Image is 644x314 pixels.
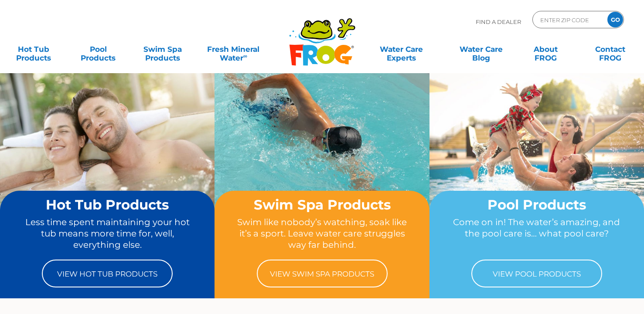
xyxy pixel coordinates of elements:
p: Find A Dealer [476,11,521,33]
input: Zip Code Form [539,14,598,26]
h2: Pool Products [446,197,627,212]
p: Less time spent maintaining your hot tub means more time for, well, everything else. [17,216,198,251]
img: home-banner-pool-short [429,73,644,233]
a: View Pool Products [471,260,602,287]
h2: Hot Tub Products [17,197,198,212]
p: Come on in! The water’s amazing, and the pool care is… what pool care? [446,216,627,251]
a: Swim SpaProducts [138,41,188,58]
a: View Swim Spa Products [257,260,388,287]
a: Water CareExperts [361,41,442,58]
a: Water CareBlog [456,41,506,58]
img: home-banner-swim-spa-short [215,73,429,233]
p: Swim like nobody’s watching, soak like it’s a sport. Leave water care struggles way far behind. [231,216,412,251]
h2: Swim Spa Products [231,197,412,212]
a: ContactFROG [585,41,635,58]
a: AboutFROG [521,41,571,58]
input: GO [607,12,623,27]
a: Fresh MineralWater∞ [202,41,265,58]
a: PoolProducts [73,41,123,58]
a: View Hot Tub Products [42,260,173,287]
a: Hot TubProducts [9,41,59,58]
sup: ∞ [243,53,247,59]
